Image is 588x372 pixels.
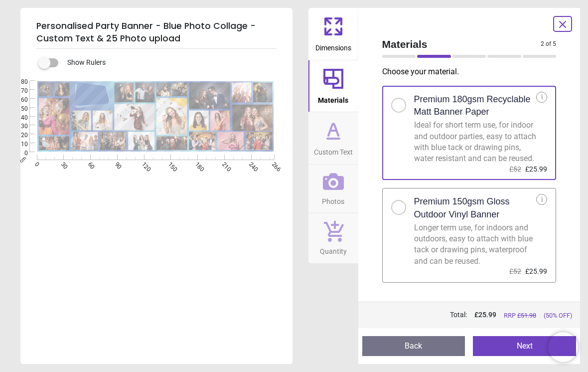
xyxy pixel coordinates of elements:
[525,165,547,173] span: £25.99
[9,114,28,122] span: 40
[414,93,537,118] h2: Premium 180gsm Recyclable Matt Banner Paper
[320,242,347,257] span: Quantity
[308,165,358,213] button: Photos
[18,155,27,164] span: cm
[9,140,28,149] span: 10
[382,37,541,51] span: Materials
[9,105,28,113] span: 50
[544,311,572,320] span: (50% OFF)
[517,312,536,319] span: £ 51.98
[9,87,28,95] span: 70
[525,267,547,275] span: £25.99
[308,60,358,112] button: Materials
[36,16,277,49] h5: Personalised Party Banner - Blue Photo Collage - Custom Text & 25 Photo upload
[9,149,28,158] span: 0
[381,310,573,320] div: Total:
[318,91,348,106] span: Materials
[548,332,578,362] iframe: Brevo live chat
[536,92,547,103] div: i
[474,310,496,320] span: £
[504,311,536,320] span: RRP
[9,78,28,86] span: 80
[414,120,537,165] div: Ideal for short term use, for indoor and outdoor parties, easy to attach with blue tack or drawin...
[308,112,358,164] button: Custom Text
[362,336,465,356] button: Back
[473,336,576,356] button: Next
[541,40,556,48] span: 2 of 5
[9,122,28,131] span: 30
[322,192,344,207] span: Photos
[536,194,547,205] div: i
[9,96,28,104] span: 60
[308,8,358,60] button: Dimensions
[44,57,293,69] div: Show Rulers
[382,66,565,77] p: Choose your material .
[315,38,351,53] span: Dimensions
[509,267,521,275] span: £52
[414,195,537,220] h2: Premium 150gsm Gloss Outdoor Vinyl Banner
[9,131,28,140] span: 20
[314,143,353,158] span: Custom Text
[509,165,521,173] span: £52
[414,222,537,267] div: Longer term use, for indoors and outdoors, easy to attach with blue tack or drawing pins, waterpr...
[308,213,358,263] button: Quantity
[478,311,496,319] span: 25.99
